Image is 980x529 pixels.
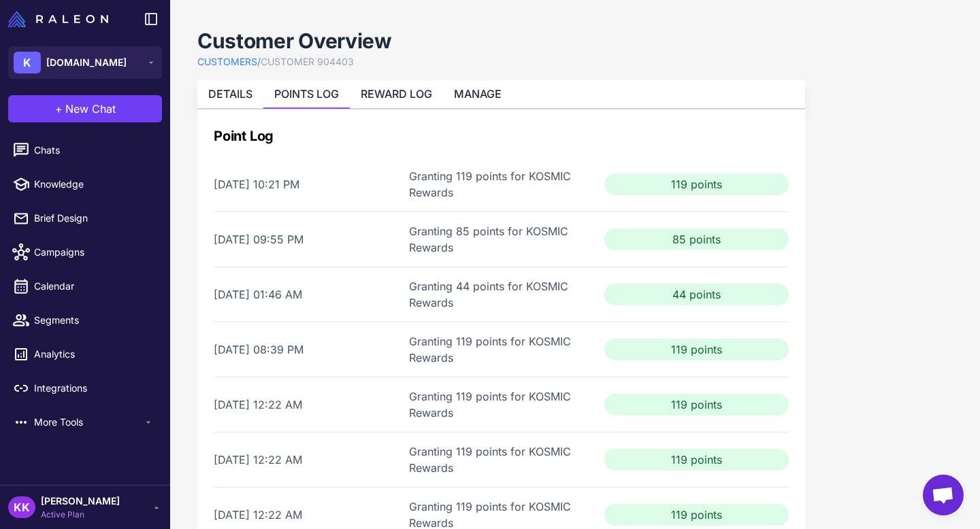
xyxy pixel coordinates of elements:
[361,87,432,101] a: REWARD LOG
[409,223,593,256] div: Granting 85 points for KOSMIC Rewards
[34,415,143,430] span: More Tools
[5,272,165,301] a: Calendar
[409,388,593,421] div: Granting 119 points for KOSMIC Rewards
[14,52,41,73] div: K
[214,286,398,303] div: [DATE] 01:46 AM
[409,278,593,311] div: Granting 44 points for KOSMIC Rewards
[55,101,63,117] span: +
[214,396,398,413] div: [DATE] 12:22 AM
[214,231,398,248] div: [DATE] 09:55 PM
[214,507,398,523] div: [DATE] 12:22 AM
[8,11,114,27] a: Raleon Logo
[5,170,165,199] a: Knowledge
[604,394,789,415] div: 119 points
[34,279,154,294] span: Calendar
[5,306,165,335] a: Segments
[5,238,165,267] a: Campaigns
[34,381,154,396] span: Integrations
[208,87,252,101] a: DETAILS
[214,451,398,468] div: [DATE] 12:22 AM
[274,87,339,101] a: POINTS LOG
[197,27,392,54] h1: Customer Overview
[34,313,154,328] span: Segments
[5,136,165,165] a: Chats
[409,443,593,476] div: Granting 119 points for KOSMIC Rewards
[604,173,789,195] div: 119 points
[34,245,154,260] span: Campaigns
[34,143,154,158] span: Chats
[5,374,165,403] a: Integrations
[34,211,154,226] span: Brief Design
[5,340,165,369] a: Analytics
[65,101,116,117] span: New Chat
[8,496,35,518] div: KK
[261,54,354,69] a: CUSTOMER 904403
[604,228,789,250] div: 85 points
[214,126,789,146] h2: Point Log
[214,341,398,358] div: [DATE] 08:39 PM
[34,347,154,362] span: Analytics
[923,475,964,515] a: Open chat
[604,284,789,305] div: 44 points
[257,56,261,67] span: /
[8,11,108,27] img: Raleon Logo
[41,494,120,509] span: [PERSON_NAME]
[41,509,120,521] span: Active Plan
[46,55,127,70] span: [DOMAIN_NAME]
[8,46,162,79] button: K[DOMAIN_NAME]
[409,168,593,201] div: Granting 119 points for KOSMIC Rewards
[604,449,789,471] div: 119 points
[8,95,162,122] button: +New Chat
[34,177,154,192] span: Knowledge
[454,87,502,101] a: MANAGE
[214,176,398,192] div: [DATE] 10:21 PM
[604,504,789,526] div: 119 points
[197,54,261,69] a: CUSTOMERS/
[409,333,593,366] div: Granting 119 points for KOSMIC Rewards
[604,339,789,360] div: 119 points
[5,204,165,233] a: Brief Design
